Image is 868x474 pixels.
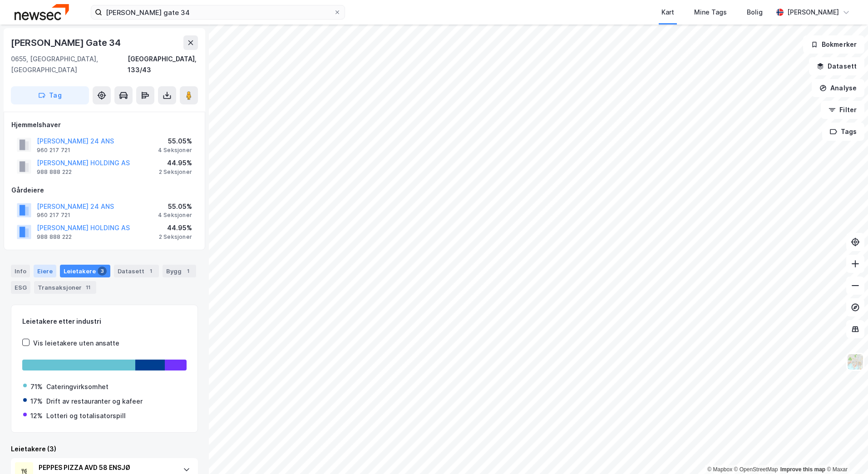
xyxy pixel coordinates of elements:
[11,86,89,104] button: Tag
[11,265,30,277] div: Info
[34,281,96,294] div: Transaksjoner
[163,265,196,277] div: Bygg
[821,101,864,119] button: Filter
[158,147,192,154] div: 4 Seksjoner
[114,265,159,277] div: Datasett
[11,35,123,50] div: [PERSON_NAME] Gate 34
[661,7,674,18] div: Kart
[37,212,70,219] div: 960 217 721
[11,185,197,196] div: Gårdeiere
[128,54,198,75] div: [GEOGRAPHIC_DATA], 133/43
[37,168,72,176] div: 988 888 222
[39,462,174,473] div: PEPPES PIZZA AVD 58 ENSJØ
[11,281,30,294] div: ESG
[734,466,778,473] a: OpenStreetMap
[46,396,143,407] div: Drift av restauranter og kafeer
[30,381,43,392] div: 71%
[60,265,110,277] div: Leietakere
[159,233,192,241] div: 2 Seksjoner
[847,353,864,370] img: Z
[823,430,868,474] div: Kontrollprogram for chat
[159,158,192,168] div: 44.95%
[102,5,334,19] input: Søk på adresse, matrikkel, gårdeiere, leietakere eller personer
[812,79,864,97] button: Analyse
[809,57,864,75] button: Datasett
[158,201,192,212] div: 55.05%
[46,381,108,392] div: Cateringvirksomhet
[747,7,763,18] div: Bolig
[37,147,70,154] div: 960 217 721
[183,267,192,276] div: 1
[158,136,192,147] div: 55.05%
[158,212,192,219] div: 4 Seksjoner
[146,267,155,276] div: 1
[30,396,43,407] div: 17%
[30,410,43,421] div: 12%
[33,338,119,349] div: Vis leietakere uten ansatte
[787,7,839,18] div: [PERSON_NAME]
[780,466,825,473] a: Improve this map
[11,444,198,454] div: Leietakere (3)
[34,265,56,277] div: Eiere
[98,267,107,276] div: 3
[159,168,192,176] div: 2 Seksjoner
[37,233,72,241] div: 988 888 222
[11,54,128,75] div: 0655, [GEOGRAPHIC_DATA], [GEOGRAPHIC_DATA]
[84,283,93,292] div: 11
[46,410,126,421] div: Lotteri og totalisatorspill
[22,316,187,327] div: Leietakere etter industri
[11,119,197,130] div: Hjemmelshaver
[822,123,864,141] button: Tags
[803,35,864,54] button: Bokmerker
[707,466,732,473] a: Mapbox
[823,430,868,474] iframe: Chat Widget
[694,7,727,18] div: Mine Tags
[159,222,192,233] div: 44.95%
[15,4,69,20] img: newsec-logo.f6e21ccffca1b3a03d2d.png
